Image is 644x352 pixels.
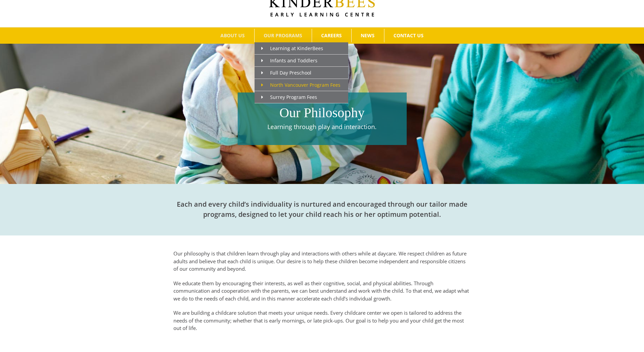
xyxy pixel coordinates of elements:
a: NEWS [352,29,384,42]
span: CAREERS [321,33,342,38]
p: We educate them by encouraging their interests, as well as their cognitive, social, and physical ... [173,279,471,303]
span: Full Day Preschool [261,69,311,76]
h1: Our Philosophy [241,103,403,122]
a: CONTACT US [384,29,433,42]
span: OUR PROGRAMS [264,33,302,38]
a: Learning at KinderBees [255,42,348,55]
a: ABOUT US [211,29,254,42]
span: CONTACT US [393,33,424,38]
p: Learning through play and interaction. [241,122,403,131]
h2: Each and every child’s individuality is nurtured and encouraged through our tailor made programs,... [173,199,471,220]
p: Our philosophy is that children learn through play and interactions with others while at daycare.... [173,250,471,273]
a: Surrey Program Fees [255,91,348,103]
a: Infants and Toddlers [255,55,348,67]
span: ABOUT US [220,33,245,38]
span: Learning at KinderBees [261,45,323,51]
p: We are building a childcare solution that meets your unique needs. Every childcare center we open... [173,309,471,332]
span: Surrey Program Fees [261,94,317,100]
span: NEWS [361,33,375,38]
nav: Main Menu [10,27,634,44]
a: North Vancouver Program Fees [255,79,348,91]
a: OUR PROGRAMS [255,29,312,42]
span: Infants and Toddlers [261,57,317,64]
a: CAREERS [312,29,351,42]
span: North Vancouver Program Fees [261,82,340,88]
a: Full Day Preschool [255,67,348,79]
